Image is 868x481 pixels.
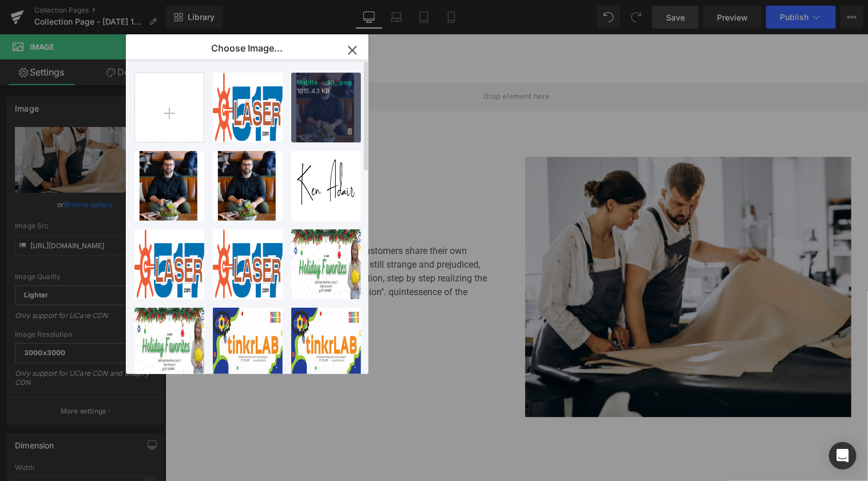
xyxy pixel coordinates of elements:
[17,324,343,337] p: / CEO
[17,325,86,336] span: [PERSON_NAME]
[297,78,355,87] p: Untitle..._10_.png
[211,42,283,54] p: Choose Image...
[829,442,857,470] div: Open Intercom Messenger
[17,167,343,192] h2: Who We Are
[297,87,355,96] p: 1015.43 KB
[17,210,324,279] p: The embodiment of empathy, a place where customers share their own values ​. When handmade leathe...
